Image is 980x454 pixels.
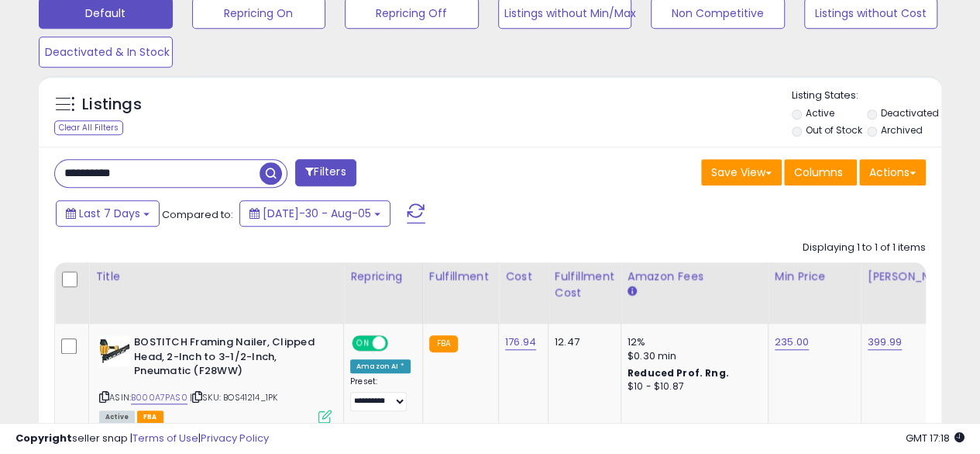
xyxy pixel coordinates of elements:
[99,335,332,421] div: ASIN:
[881,123,923,137] label: Archived
[353,337,373,350] span: ON
[15,431,72,445] strong: Copyright
[95,269,337,285] div: Title
[868,269,960,285] div: [PERSON_NAME]
[162,207,233,222] span: Compared to:
[505,334,536,350] a: 176.94
[39,36,173,68] button: Deactivated & In Stock
[82,94,142,116] h5: Listings
[792,88,941,103] p: Listing States:
[628,349,756,363] div: $0.30 min
[906,431,965,445] span: 2025-08-13 17:18 GMT
[99,335,130,366] img: 41FfjcYhToL._SL40_.jpg
[628,285,637,299] small: Amazon Fees.
[132,431,198,445] a: Terms of Use
[803,241,926,255] div: Displaying 1 to 1 of 1 items
[628,335,756,349] div: 12%
[555,269,614,301] div: Fulfillment Cost
[350,376,411,411] div: Preset:
[628,269,762,285] div: Amazon Fees
[350,269,416,285] div: Repricing
[628,366,729,379] b: Reduced Prof. Rng.
[350,359,411,373] div: Amazon AI *
[134,335,322,383] b: BOSTITCH Framing Nailer, Clipped Head, 2-Inch to 3-1/2-Inch, Pneumatic (F28WW)
[239,200,390,227] button: [DATE]-30 - Aug-05
[868,334,902,350] a: 399.99
[201,431,269,445] a: Privacy Policy
[15,431,269,446] div: seller snap | |
[263,206,371,221] span: [DATE]-30 - Aug-05
[505,269,542,285] div: Cost
[190,391,277,404] span: | SKU: BOS41214_1PK
[784,159,857,185] button: Columns
[859,159,926,185] button: Actions
[794,165,843,180] span: Columns
[429,269,492,285] div: Fulfillment
[628,380,756,393] div: $10 - $10.87
[54,120,123,135] div: Clear All Filters
[701,159,782,185] button: Save View
[137,411,163,424] span: FBA
[775,269,854,285] div: Min Price
[386,337,411,350] span: OFF
[79,206,140,221] span: Last 7 Days
[99,411,135,424] span: All listings currently available for purchase on Amazon
[429,335,458,352] small: FBA
[881,106,939,120] label: Deactivated
[56,200,160,227] button: Last 7 Days
[295,159,356,186] button: Filters
[131,391,187,404] a: B000A7PAS0
[775,334,809,350] a: 235.00
[805,123,861,137] label: Out of Stock
[555,335,609,349] div: 12.47
[805,106,834,120] label: Active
